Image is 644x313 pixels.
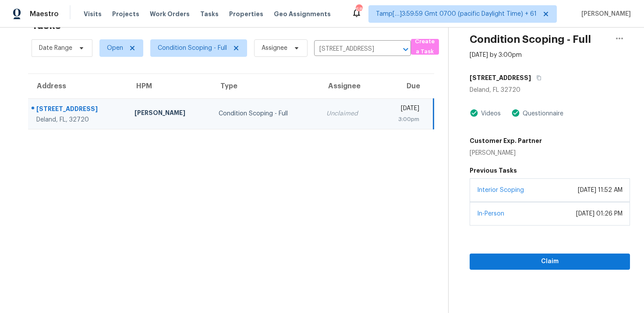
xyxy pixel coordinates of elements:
[379,74,433,98] th: Due
[36,115,120,124] div: Deland, FL, 32720
[84,10,102,18] span: Visits
[470,73,531,82] h5: [STREET_ADDRESS]
[470,149,542,157] div: [PERSON_NAME]
[477,187,524,193] a: Interior Scoping
[200,11,219,17] span: Tasks
[386,104,419,115] div: [DATE]
[520,109,563,118] div: Questionnaire
[150,10,190,18] span: Work Orders
[386,115,419,124] div: 3:00pm
[576,209,623,218] div: [DATE] 01:26 PM
[411,39,439,55] button: Create a Task
[274,10,331,18] span: Geo Assignments
[578,10,631,18] span: [PERSON_NAME]
[470,136,542,145] h5: Customer Exp. Partner
[219,109,312,118] div: Condition Scoping - Full
[578,186,623,195] div: [DATE] 11:52 AM
[400,43,412,56] button: Open
[36,104,120,115] div: [STREET_ADDRESS]
[262,44,287,52] span: Assignee
[470,35,591,44] h2: Condition Scoping - Full
[477,256,623,267] span: Claim
[356,5,362,14] div: 689
[212,74,319,98] th: Type
[470,108,478,118] img: Artifact Present Icon
[32,21,61,30] h2: Tasks
[158,44,227,52] span: Condition Scoping - Full
[127,74,212,98] th: HPM
[326,109,372,118] div: Unclaimed
[39,44,72,52] span: Date Range
[229,10,263,18] span: Properties
[478,109,501,118] div: Videos
[112,10,139,18] span: Projects
[134,108,205,119] div: [PERSON_NAME]
[319,74,379,98] th: Assignee
[314,42,386,56] input: Search by address
[415,37,435,57] span: Create a Task
[470,166,630,175] h5: Previous Tasks
[477,211,504,217] a: In-Person
[28,74,127,98] th: Address
[376,10,537,18] span: Tamp[…]3:59:59 Gmt 0700 (pacific Daylight Time) + 61
[107,44,123,52] span: Open
[531,70,543,86] button: Copy Address
[470,51,522,59] div: [DATE] by 3:00pm
[470,86,630,94] div: Deland, FL 32720
[30,10,59,18] span: Maestro
[470,254,630,270] button: Claim
[511,108,520,118] img: Artifact Present Icon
